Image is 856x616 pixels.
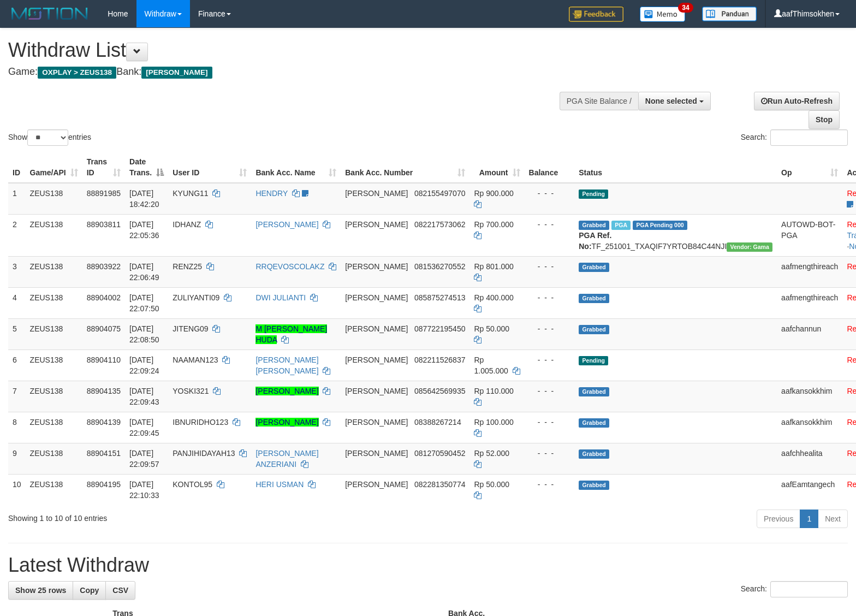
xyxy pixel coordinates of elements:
[8,152,26,183] th: ID
[26,287,82,318] td: ZEUS138
[8,554,848,576] h1: Latest Withdraw
[770,581,848,597] input: Search:
[8,129,91,146] label: Show entries
[87,418,121,427] span: 88904139
[529,386,570,396] div: - - -
[26,183,82,215] td: ZEUS138
[8,581,73,600] a: Show 25 rows
[474,324,509,333] span: Rp 50.000
[255,387,318,395] a: [PERSON_NAME]
[345,189,408,198] span: [PERSON_NAME]
[168,152,251,183] th: User ID: activate to sort column ascending
[777,474,842,505] td: aafEamtangech
[474,293,513,302] span: Rp 400.000
[529,219,570,230] div: - - -
[112,586,128,595] span: CSV
[173,324,208,333] span: JITENG09
[777,318,842,350] td: aafchannun
[474,189,513,198] span: Rp 900.000
[26,318,82,350] td: ZEUS138
[529,261,570,272] div: - - -
[38,67,116,79] span: OXPLAY > ZEUS138
[469,152,524,183] th: Amount: activate to sort column ascending
[414,449,465,458] span: Copy 081270590452 to clipboard
[800,510,818,528] a: 1
[474,449,509,458] span: Rp 52.000
[105,581,135,600] a: CSV
[129,480,159,500] span: [DATE] 22:10:33
[741,129,848,146] label: Search:
[255,418,318,427] a: [PERSON_NAME]
[777,412,842,443] td: aafkansokkhim
[579,294,609,303] span: Grabbed
[26,350,82,381] td: ZEUS138
[129,449,159,469] span: [DATE] 22:09:57
[8,256,26,287] td: 3
[579,325,609,334] span: Grabbed
[8,39,560,61] h1: Withdraw List
[529,417,570,428] div: - - -
[345,220,408,229] span: [PERSON_NAME]
[8,381,26,412] td: 7
[474,480,509,489] span: Rp 50.000
[8,443,26,474] td: 9
[474,356,508,375] span: Rp 1.005.000
[414,189,465,198] span: Copy 082155497070 to clipboard
[345,480,408,489] span: [PERSON_NAME]
[727,242,772,252] span: Vendor URL: https://trx31.1velocity.biz
[255,293,306,302] a: DWI JULIANTI
[345,293,408,302] span: [PERSON_NAME]
[87,324,121,333] span: 88904075
[414,293,465,302] span: Copy 085875274513 to clipboard
[173,356,218,364] span: NAAMAN123
[125,152,168,183] th: Date Trans.: activate to sort column descending
[87,356,121,364] span: 88904110
[525,152,575,183] th: Balance
[82,152,125,183] th: Trans ID: activate to sort column ascending
[777,381,842,412] td: aafkansokkhim
[579,418,609,428] span: Grabbed
[8,287,26,318] td: 4
[8,350,26,381] td: 6
[8,67,560,78] h4: Game: Bank:
[414,324,465,333] span: Copy 087722195450 to clipboard
[255,220,318,229] a: [PERSON_NAME]
[141,67,212,79] span: [PERSON_NAME]
[414,387,465,395] span: Copy 085642569935 to clipboard
[345,324,408,333] span: [PERSON_NAME]
[611,221,631,230] span: Marked by aafchomsokheang
[255,262,324,271] a: RRQEVOSCOLAKZ
[8,508,348,524] div: Showing 1 to 10 of 10 entries
[414,418,461,427] span: Copy 08388267214 to clipboard
[8,474,26,505] td: 10
[87,220,121,229] span: 88903811
[129,293,159,313] span: [DATE] 22:07:50
[173,418,228,427] span: IBNURIDHO123
[579,231,611,251] b: PGA Ref. No:
[574,152,777,183] th: Status
[345,449,408,458] span: [PERSON_NAME]
[15,586,66,595] span: Show 25 rows
[474,418,513,427] span: Rp 100.000
[87,449,121,458] span: 88904151
[678,3,693,13] span: 34
[129,387,159,406] span: [DATE] 22:09:43
[27,129,68,146] select: Showentries
[73,581,106,600] a: Copy
[529,354,570,365] div: - - -
[633,221,687,230] span: PGA Pending
[173,387,209,395] span: YOSKI321
[818,510,848,528] a: Next
[26,381,82,412] td: ZEUS138
[129,220,159,240] span: [DATE] 22:05:36
[579,356,608,365] span: Pending
[80,586,99,595] span: Copy
[777,287,842,318] td: aafmengthireach
[579,263,609,272] span: Grabbed
[173,480,212,489] span: KONTOL95
[173,449,235,458] span: PANJIHIDAYAH13
[255,324,327,344] a: M [PERSON_NAME] HUDA
[8,183,26,215] td: 1
[741,581,848,597] label: Search:
[777,152,842,183] th: Op: activate to sort column ascending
